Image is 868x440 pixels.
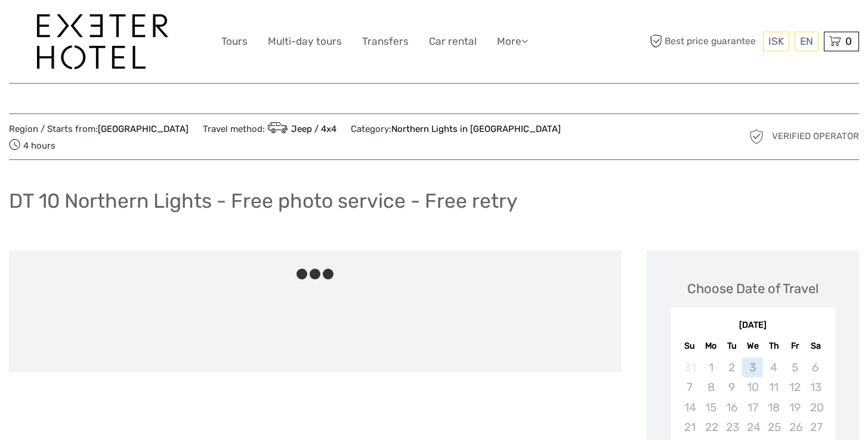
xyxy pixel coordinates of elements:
div: Not available Sunday, September 14th, 2025 [679,398,700,417]
span: Travel method: [203,120,336,137]
div: Not available Monday, September 22nd, 2025 [700,417,721,437]
div: Not available Wednesday, September 3rd, 2025 [742,358,763,377]
div: Not available Friday, September 26th, 2025 [784,417,805,437]
div: Th [763,338,784,354]
div: Not available Tuesday, September 16th, 2025 [721,398,742,417]
div: Not available Tuesday, September 9th, 2025 [721,377,742,397]
div: Not available Friday, September 5th, 2025 [784,358,805,377]
div: Not available Saturday, September 27th, 2025 [805,417,826,437]
span: ISK [768,35,784,47]
div: Not available Friday, September 19th, 2025 [784,398,805,417]
a: More [497,33,528,50]
div: Not available Thursday, September 11th, 2025 [763,377,784,397]
div: Not available Saturday, September 20th, 2025 [805,398,826,417]
div: Not available Thursday, September 4th, 2025 [763,358,784,377]
a: Transfers [362,33,409,50]
div: Not available Thursday, September 18th, 2025 [763,398,784,417]
div: Sa [805,338,826,354]
div: Not available Monday, September 15th, 2025 [700,398,721,417]
div: Mo [700,338,721,354]
div: Not available Thursday, September 25th, 2025 [763,417,784,437]
div: Not available Wednesday, September 17th, 2025 [742,398,763,417]
div: We [742,338,763,354]
a: Tours [221,33,248,50]
div: Not available Tuesday, September 23rd, 2025 [721,417,742,437]
div: Not available Saturday, September 6th, 2025 [805,358,826,377]
span: 4 hours [9,137,55,153]
div: Su [679,338,700,354]
div: Tu [721,338,742,354]
span: Best price guarantee [647,32,760,51]
span: Verified Operator [772,130,859,143]
div: Fr [784,338,805,354]
div: Not available Friday, September 12th, 2025 [784,377,805,397]
div: Not available Tuesday, September 2nd, 2025 [721,358,742,377]
div: Not available Sunday, August 31st, 2025 [679,358,700,377]
div: Not available Wednesday, September 10th, 2025 [742,377,763,397]
span: 0 [844,35,854,47]
div: Not available Monday, September 8th, 2025 [700,377,721,397]
div: Not available Saturday, September 13th, 2025 [805,377,826,397]
img: 1336-96d47ae6-54fc-4907-bf00-0fbf285a6419_logo_big.jpg [37,14,168,69]
img: verified_operator_grey_128.png [747,127,766,146]
h1: DT 10 Northern Lights - Free photo service - Free retry [9,189,518,213]
a: [GEOGRAPHIC_DATA] [98,124,189,134]
div: Choose Date of Travel [687,279,818,298]
div: [DATE] [671,319,835,332]
a: Car rental [429,33,477,50]
a: Northern Lights in [GEOGRAPHIC_DATA] [391,124,561,134]
div: EN [795,32,818,51]
a: Multi-day tours [268,33,342,50]
span: Region / Starts from: [9,123,189,136]
a: Jeep / 4x4 [265,124,336,134]
div: Not available Sunday, September 21st, 2025 [679,417,700,437]
div: Not available Monday, September 1st, 2025 [700,358,721,377]
div: Not available Wednesday, September 24th, 2025 [742,417,763,437]
div: Not available Sunday, September 7th, 2025 [679,377,700,397]
span: Category: [351,123,561,136]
